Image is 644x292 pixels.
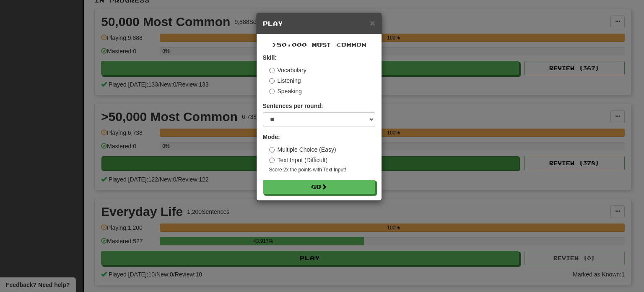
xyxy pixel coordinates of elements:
label: Multiple Choice (Easy) [269,145,336,154]
input: Text Input (Difficult) [269,158,275,163]
button: Close [370,18,375,27]
label: Vocabulary [269,66,306,74]
strong: Mode: [263,134,280,140]
input: Listening [269,78,275,84]
input: Speaking [269,89,275,94]
label: Speaking [269,87,302,95]
input: Vocabulary [269,68,275,73]
span: × [370,18,375,28]
strong: Skill: [263,54,277,61]
span: >50,000 Most Common [272,41,366,48]
label: Sentences per round: [263,102,323,110]
label: Listening [269,76,301,85]
small: Score 2x the points with Text Input ! [269,166,375,174]
button: Go [263,180,375,194]
input: Multiple Choice (Easy) [269,147,275,153]
label: Text Input (Difficult) [269,156,328,164]
h5: Play [263,19,375,28]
